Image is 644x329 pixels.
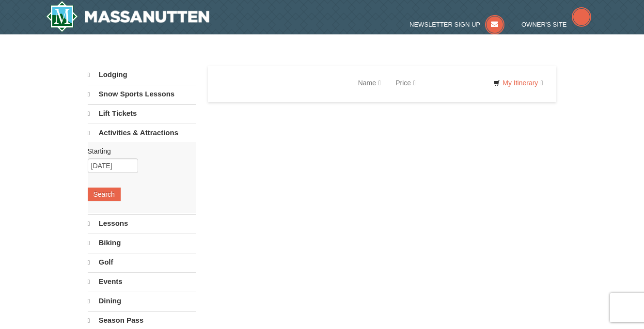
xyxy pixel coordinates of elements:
button: Search [88,188,121,201]
a: Newsletter Sign Up [409,21,504,28]
img: Massanutten Resort Logo [46,1,210,32]
span: Owner's Site [521,21,567,28]
a: Snow Sports Lessons [88,85,196,103]
a: Dining [88,292,196,310]
a: Owner's Site [521,21,591,28]
a: Lift Tickets [88,104,196,123]
a: Name [351,73,388,93]
label: Starting [88,146,188,156]
a: My Itinerary [487,76,549,90]
a: Lodging [88,66,196,84]
span: Newsletter Sign Up [409,21,480,28]
a: Lessons [88,214,196,233]
a: Massanutten Resort [46,1,210,32]
a: Biking [88,234,196,252]
a: Golf [88,253,196,271]
a: Activities & Attractions [88,124,196,142]
a: Price [388,73,423,93]
a: Events [88,272,196,291]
